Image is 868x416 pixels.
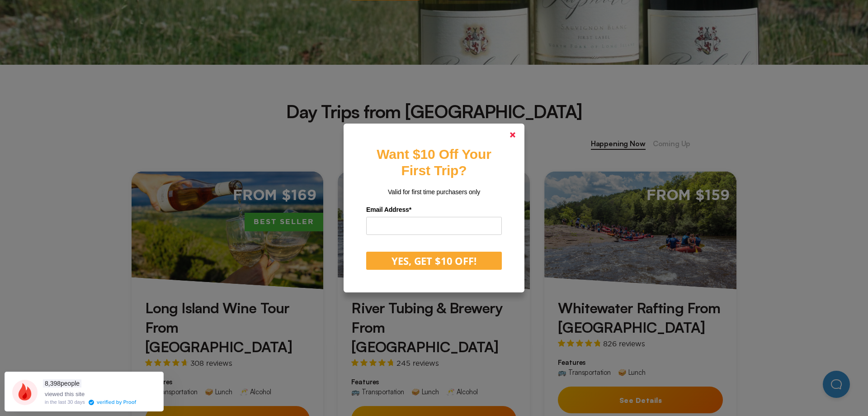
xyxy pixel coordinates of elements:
label: Email Address [366,203,502,217]
div: in the last 30 days [45,400,85,405]
span: 8,398 [45,380,61,387]
a: Close [502,124,524,146]
strong: Want $10 Off Your First Trip? [377,147,491,178]
span: people [43,379,81,387]
span: Required [409,206,411,213]
span: Valid for first time purchasers only [388,188,480,196]
span: viewed this site [45,391,85,397]
button: YES, GET $10 OFF! [366,252,502,270]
